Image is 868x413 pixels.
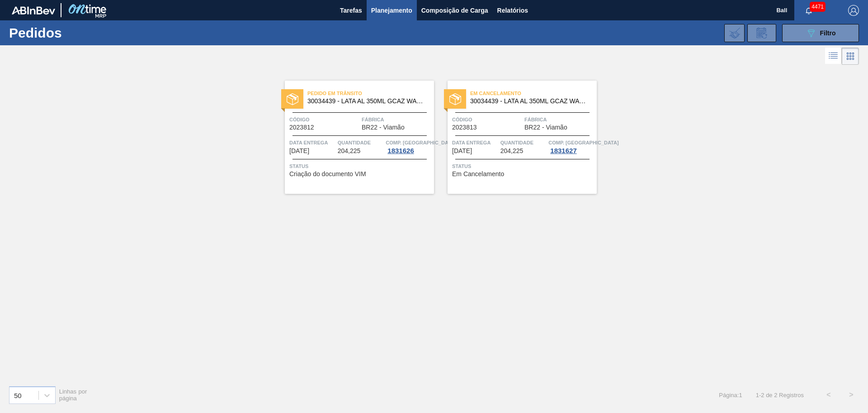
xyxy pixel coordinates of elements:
span: Data entrega [289,138,335,147]
span: Linhas por página [59,388,87,402]
button: < [817,384,840,406]
button: Filtro [782,24,859,42]
span: Quantidade [338,138,384,147]
span: 2023812 [289,124,314,131]
div: Importar Negociações dos Pedidos [724,24,745,42]
img: Logout [848,5,859,16]
span: Fábrica [524,115,594,124]
img: status [449,93,461,105]
h1: Pedidos [9,28,144,38]
span: Planejamento [371,5,412,16]
span: BR22 - Viamão [524,124,567,131]
span: Fábrica [362,115,432,124]
div: Solicitação de Revisão de Pedidos [747,24,776,42]
span: Status [289,162,432,171]
span: Status [452,162,594,171]
span: Relatórios [497,5,528,16]
span: Página : 1 [719,392,742,399]
div: 1831626 [386,147,415,154]
span: Comp. Carga [548,138,618,147]
a: Comp. [GEOGRAPHIC_DATA]1831627 [548,138,594,154]
a: statusPedido em Trânsito30034439 - LATA AL 350ML GCAZ WANDINHACódigo2023812FábricaBR22 - ViamãoDa... [271,81,434,194]
span: 204,225 [500,148,524,154]
span: BR22 - Viamão [362,124,405,131]
img: status [287,93,298,105]
button: Notificações [794,4,823,17]
span: Em Cancelamento [470,89,597,98]
span: Código [452,115,522,124]
span: Tarefas [340,5,362,16]
a: statusEm Cancelamento30034439 - LATA AL 350ML GCAZ WANDINHACódigo2023813FábricaBR22 - ViamãoData ... [434,81,597,194]
span: Filtro [820,29,836,37]
div: Visão em Cards [842,48,859,65]
span: 12/09/2025 [289,148,309,154]
span: Em Cancelamento [452,171,504,178]
span: 12/09/2025 [452,148,472,154]
span: Composição de Carga [421,5,488,16]
span: 204,225 [338,148,361,154]
span: 4471 [810,2,826,12]
img: TNhmsLtSVTkK8tSr43FrP2fwEKptu5GPRR3wAAAABJRU5ErkJggg== [12,6,55,14]
span: Comp. Carga [386,138,456,147]
div: 1831627 [548,147,578,154]
span: 30034439 - LATA AL 350ML GCAZ WANDINHA [307,98,427,105]
span: 2023813 [452,124,477,131]
div: 50 [14,391,22,399]
span: Criação do documento VIM [289,171,366,178]
span: Pedido em Trânsito [307,89,434,98]
span: Data entrega [452,138,498,147]
span: 1 - 2 de 2 Registros [756,392,804,399]
span: 30034439 - LATA AL 350ML GCAZ WANDINHA [470,98,590,105]
span: Quantidade [500,138,547,147]
button: > [840,384,863,406]
a: Comp. [GEOGRAPHIC_DATA]1831626 [386,138,432,154]
span: Código [289,115,359,124]
div: Visão em Lista [825,48,842,65]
